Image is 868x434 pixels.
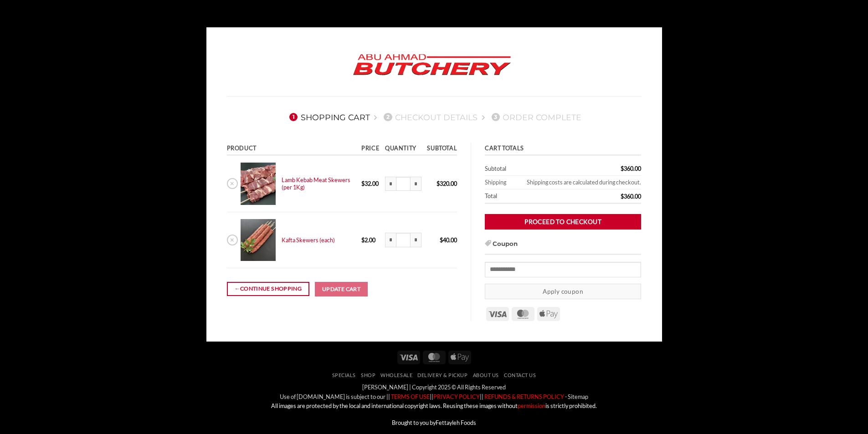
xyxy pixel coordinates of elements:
[396,177,411,191] input: Product quantity
[483,393,564,400] a: REFUNDS & RETURNS POLICY
[227,178,238,189] a: Remove Lamb Kebab Meat Skewers (per 1Kg) from cart
[213,418,655,427] p: Brought to you by
[315,282,368,296] button: Update cart
[361,372,375,378] a: SHOP
[282,176,350,191] a: Lamb Kebab Meat Skewers (per 1Kg)
[213,401,655,410] p: All images are protected by the local and international copyright laws. Reusing these images with...
[359,143,382,156] th: Price
[380,372,412,378] a: Wholesale
[621,165,641,172] bdi: 360.00
[485,189,565,204] th: Total
[385,233,396,247] input: Reduce quantity of Kafta Skewers (each)
[433,393,480,400] a: PRIVACY POLICY
[518,402,545,409] a: permission
[282,236,335,244] a: Kafta Skewers (each)
[287,112,370,122] a: 1Shopping Cart
[565,393,567,400] a: -
[241,163,276,205] img: Cart
[440,236,457,244] bdi: 40.00
[621,165,624,172] span: $
[485,240,641,255] h3: Coupon
[512,176,641,189] td: Shipping costs are calculated during checkout.
[424,143,457,156] th: Subtotal
[332,372,356,378] a: Specials
[227,143,359,156] th: Product
[485,176,512,189] th: Shipping
[385,177,396,191] input: Reduce quantity of Lamb Kebab Meat Skewers (per 1Kg)
[621,193,641,200] bdi: 360.00
[485,284,641,300] button: Apply coupon
[411,233,421,247] input: Increase quantity of Kafta Skewers (each)
[473,372,499,378] a: About Us
[440,236,443,244] span: $
[485,162,565,176] th: Subtotal
[382,143,424,156] th: Quantity
[485,214,641,230] a: Proceed to checkout
[381,112,478,122] a: 2Checkout details
[234,284,240,293] span: ←
[227,105,642,129] nav: Checkout steps
[227,235,238,245] a: Remove Kafta Skewers (each) from cart
[621,193,624,200] span: $
[390,393,430,400] a: TERMS OF USE
[417,372,467,378] a: Delivery & Pickup
[241,219,276,261] img: Cart
[504,372,536,378] a: Contact Us
[289,113,298,121] span: 1
[568,393,588,400] a: Sitemap
[437,180,440,187] span: $
[484,393,564,400] font: REFUNDS & RETURNS POLICY
[391,393,430,400] font: TERMS OF USE
[227,282,309,296] a: Continue shopping
[345,48,519,82] img: Abu Ahmad Butchery
[411,177,421,191] input: Increase quantity of Lamb Kebab Meat Skewers (per 1Kg)
[361,180,379,187] bdi: 32.00
[396,349,473,364] div: Payment icons
[485,306,561,321] div: Payment icons
[384,113,392,121] span: 2
[437,180,457,187] bdi: 320.00
[361,236,365,244] span: $
[436,419,476,426] a: Fettayleh Foods
[485,143,641,156] th: Cart totals
[396,233,411,247] input: Product quantity
[361,236,375,244] bdi: 2.00
[361,180,365,187] span: $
